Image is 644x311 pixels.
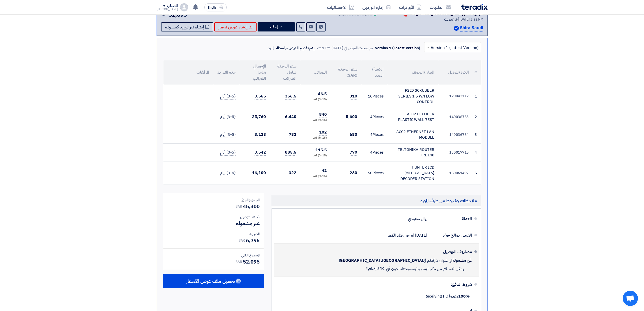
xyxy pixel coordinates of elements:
img: Verified Account [454,26,459,31]
span: 4 [370,114,372,120]
td: Pieces [361,161,388,185]
span: 3,542 [255,149,266,156]
td: 1 [473,85,481,108]
td: 150061497 [438,161,473,185]
div: المجموع الجزئي [167,197,260,203]
span: 16,100 [252,170,266,176]
span: أخر تحديث [444,17,459,22]
span: إخفاء [270,25,278,29]
div: [PERSON_NAME] [157,8,178,11]
span: 4 [370,150,372,155]
span: 6,440 [285,114,296,120]
div: شروط الدفع: [282,279,472,291]
button: English [204,3,227,11]
span: English [208,6,218,9]
span: 52,095 [243,258,259,266]
div: (15 %) VAT [305,97,327,102]
span: 322 [289,170,296,176]
td: 140036754 [438,126,473,143]
span: إنشاء أمر توريد كمسودة [165,25,204,29]
div: P220 SCRUBBER SERIES 1.5 W/FLOW CONTROL [392,88,434,105]
div: ACC2 ETHERNET LAN MODULE [392,129,434,140]
th: # [473,60,481,85]
div: ريال سعودي [408,214,427,224]
th: المرفقات [163,60,213,85]
a: الاحصائيات [323,1,358,13]
div: المورد [268,45,274,51]
td: 140036753 [438,108,473,126]
div: تم تحديث العرض في [DATE] 2:11 PM [316,45,373,51]
span: حتى نفاذ الكمية [387,233,410,238]
th: الكود/الموديل [438,60,473,85]
span: غير مشمولة [453,258,472,263]
th: سعر الوحدة شامل الضرائب [270,60,300,85]
span: 42 [322,168,327,174]
span: 310 [350,93,357,100]
span: SAR [236,259,242,265]
span: (3-5) أيام [220,170,235,176]
div: العملة [431,213,472,225]
td: Pieces [361,143,388,161]
th: الكمية/العدد [361,60,388,85]
span: 770 [350,149,357,156]
td: 3 [473,126,481,143]
a: Open chat [623,291,638,306]
div: يتم تقديم العرض بواسطة [276,45,314,51]
span: 52,095 [169,11,187,19]
th: البيان/الوصف [388,60,438,85]
img: Teradix logo [461,4,488,10]
span: [GEOGRAPHIC_DATA], [GEOGRAPHIC_DATA] [339,258,423,263]
span: 50 [368,170,372,176]
div: (15 %) VAT [305,174,327,178]
div: 5 من 5 بنود تم تسعيرهم [339,12,372,16]
div: الحساب [167,4,178,8]
div: Version 1 (Latest Version) [375,45,420,51]
span: 280 [350,170,357,176]
div: المجموع الكلي [167,253,260,258]
div: تكلفه التوصيل [167,214,260,220]
td: 120042712 [438,85,473,108]
td: 5 [473,161,481,185]
span: أو [411,233,414,238]
span: 5,600 [346,114,357,120]
span: 10 [368,93,372,99]
span: (3-5) أيام [220,149,235,156]
div: (15 %) VAT [305,154,327,158]
span: [DATE] 2:11 PM [459,17,483,22]
span: (3-5) أيام [220,132,235,138]
div: (15 %) VAT [305,136,327,140]
span: تحميل ملف عرض الأسعار [186,279,235,283]
div: (15 %) VAT [305,118,327,122]
td: Pieces [361,85,388,108]
span: مقدما Receiving PO [424,293,470,299]
th: سعر الوحدة (SAR) [331,60,361,85]
a: الطلبات [426,1,455,13]
span: 680 [350,132,357,138]
span: (3-5) أيام [220,93,235,100]
a: إدارة الموردين [358,1,395,13]
span: SAR [239,238,245,243]
span: 115.5 [315,147,327,153]
td: 4 [473,143,481,161]
div: HUNTER ICD [MEDICAL_DATA] DECODER STATION [392,165,434,182]
td: Pieces [361,108,388,126]
span: 25,760 [252,114,266,120]
span: [DATE] [415,233,427,238]
span: إنشاء عرض أسعار [218,25,247,29]
span: 782 [289,132,296,138]
div: مصاريف التوصيل [431,246,472,258]
span: SAR [162,13,168,17]
span: 3,565 [255,93,266,100]
span: SAR [236,204,242,209]
th: مدة التوريد [213,60,240,85]
h5: ملاحظات وشروط من طرف المورد [272,195,481,206]
img: profile_test.png [180,3,188,11]
span: الى عنوان شركتكم في [423,258,453,263]
div: TELTONIKA ROUTER TRB140 [392,147,434,158]
span: 102 [319,129,327,136]
a: الأوردرات [395,1,426,13]
button: إنشاء عرض أسعار [214,22,257,31]
p: Shira Saudi [460,25,483,31]
div: الضريبة [167,231,260,237]
span: 3,128 [255,132,266,138]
